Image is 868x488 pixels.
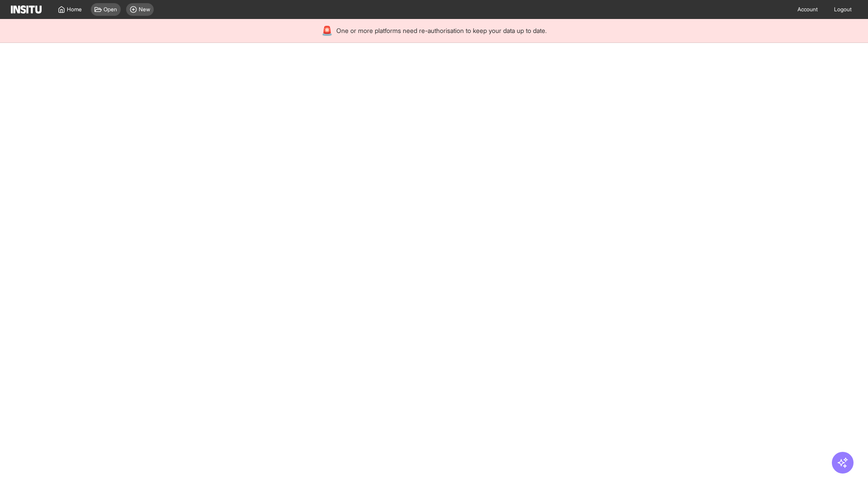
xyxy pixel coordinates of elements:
[139,6,150,13] span: New
[336,26,547,35] span: One or more platforms need re-authorisation to keep your data up to date.
[104,6,117,13] span: Open
[11,5,42,14] img: Logo
[321,24,333,37] div: 🚨
[67,6,82,13] span: Home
